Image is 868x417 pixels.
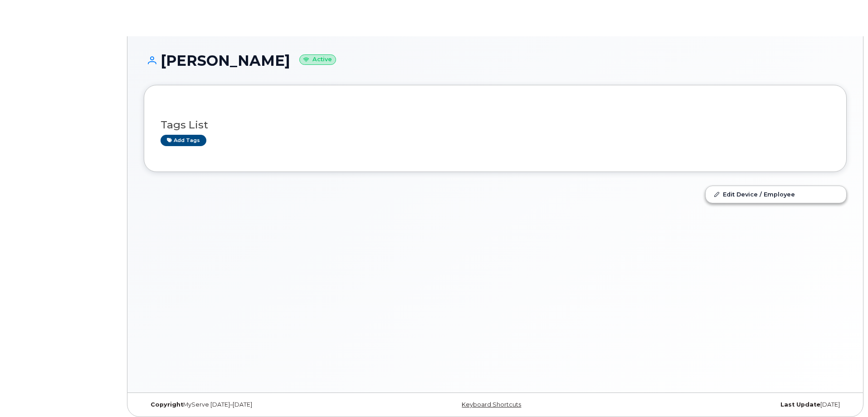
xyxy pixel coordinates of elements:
[706,186,846,202] a: Edit Device / Employee
[144,401,378,408] div: MyServe [DATE]–[DATE]
[151,401,183,408] strong: Copyright
[144,53,847,69] h1: [PERSON_NAME]
[161,135,206,146] a: Add tags
[299,54,336,65] small: Active
[462,401,521,408] a: Keyboard Shortcuts
[161,119,830,131] h3: Tags List
[612,401,847,408] div: [DATE]
[780,401,820,408] strong: Last Update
